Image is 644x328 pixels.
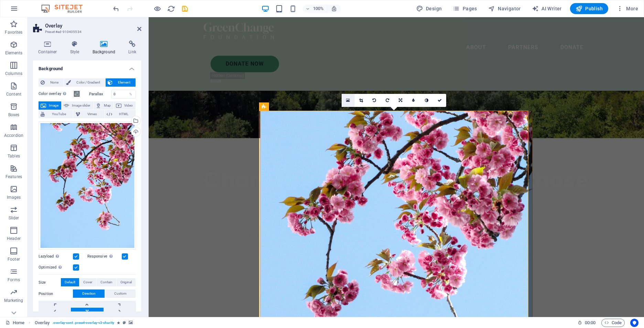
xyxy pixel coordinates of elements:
button: AI Writer [529,3,565,14]
a: Rotate left 90° [368,94,381,107]
h4: Background [87,41,124,55]
label: Size [39,278,61,287]
span: : [590,320,591,325]
p: Header [7,236,21,241]
button: Color / Gradient [64,78,105,87]
span: Image slider [71,101,91,110]
span: Navigator [488,5,521,12]
button: Vimeo [73,110,104,118]
span: Color / Gradient [73,78,103,87]
i: Reload page [167,5,175,13]
div: % [126,90,136,98]
button: Custom [105,289,136,298]
p: Footer [8,256,20,262]
span: Cover [83,278,92,286]
button: Code [601,319,625,327]
button: Image slider [62,101,93,110]
button: Pages [450,3,480,14]
h6: 100% [313,4,324,13]
label: Optimized [39,263,73,272]
i: Save (Ctrl+S) [181,5,189,13]
h6: Session time [578,319,596,327]
i: Undo: Change image (Ctrl+Z) [112,5,120,13]
a: Change orientation [394,94,407,107]
span: Map [103,101,111,110]
i: Element contains an animation [117,321,120,325]
span: 00 00 [585,319,595,327]
label: Responsive [87,252,122,261]
button: Cover [79,278,96,286]
i: This element contains a background [129,321,133,325]
p: Columns [5,71,22,76]
button: Map [94,101,114,110]
button: Navigator [485,3,524,14]
span: Design [416,5,442,12]
button: Publish [570,3,608,14]
a: Blur [407,94,420,107]
a: Confirm ( Ctrl ⏎ ) [433,94,446,107]
a: Click to cancel selection. Double-click to open Pages [6,319,24,327]
button: None [39,78,64,87]
button: More [614,3,641,14]
span: YouTube [47,110,71,118]
a: Greyscale [420,94,433,107]
label: Position [39,290,73,298]
a: Crop mode [355,94,368,107]
button: YouTube [39,110,73,118]
span: . overlay-cont .preset-overlay-v3-charity [52,319,114,327]
span: HTML [114,110,133,118]
span: Element [115,78,133,87]
img: Editor Logo [40,4,91,13]
h4: Background [33,61,141,73]
button: HTML [105,110,136,118]
p: Boxes [8,112,20,118]
nav: breadcrumb [35,319,133,327]
div: Design (Ctrl+Alt+Y) [414,3,445,14]
p: Favorites [5,30,22,35]
p: Marketing [4,298,23,303]
button: Element [106,78,136,87]
button: undo [112,4,120,13]
span: Custom [114,289,127,298]
button: Direction [73,289,105,298]
button: Design [414,3,445,14]
p: Images [7,195,21,200]
h3: Preset #ed-910405534 [45,29,128,35]
span: Direction [82,289,96,298]
button: Original [117,278,136,286]
span: AI Writer [532,5,562,12]
span: None [47,78,62,87]
label: Lazyload [39,252,73,261]
p: Features [6,174,22,179]
p: Forms [8,277,20,283]
button: Video [114,101,136,110]
span: Default [65,278,75,286]
span: Pages [453,5,477,12]
span: Original [120,278,132,286]
h4: Link [123,41,141,55]
button: 100% [303,4,327,13]
h4: Container [33,41,65,55]
span: Click to select. Double-click to edit [35,319,50,327]
span: Image [48,101,59,110]
button: Contain [97,278,116,286]
p: Accordion [4,133,23,138]
span: More [616,5,638,12]
h2: Overlay [45,23,141,29]
p: Elements [5,50,23,56]
i: On resize automatically adjust zoom level to fit chosen device. [331,6,337,12]
span: Vimeo [82,110,102,118]
div: beautiful-cherry-blossoms-in-full-bloom-on-a-clear-spring-day-with-a-vibrant-blue-sky-background-... [39,121,136,250]
span: Code [604,319,622,327]
button: Default [61,278,79,286]
span: Publish [576,5,603,12]
span: Video [124,101,133,110]
button: Usercentrics [630,319,638,327]
button: save [181,4,189,13]
label: Color overlay [39,90,73,98]
a: Select files from the file manager, stock photos, or upload file(s) [342,94,355,107]
button: reload [167,4,175,13]
i: This element is a customizable preset [123,321,126,325]
p: Content [6,91,21,97]
a: Rotate right 90° [381,94,394,107]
